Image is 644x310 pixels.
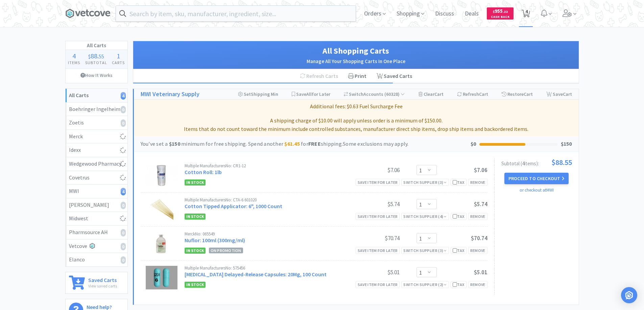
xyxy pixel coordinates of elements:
[244,91,251,97] span: Set
[66,212,127,226] a: Midwest
[403,247,447,254] div: Switch Supplier ( 3 )
[434,91,444,97] span: Cart
[308,140,321,147] strong: FREE
[150,198,173,221] img: 039cf979fbde419da70468f25db81e9b_6471.png
[561,140,572,148] div: $150
[69,228,124,237] div: Pharmsource AH
[66,198,127,212] a: [PERSON_NAME]0
[474,166,487,174] span: $7.06
[453,281,464,288] div: Tax
[185,164,349,168] div: Multiple Manufacturers No: CR1-12
[82,53,110,59] div: .
[121,243,126,250] i: 0
[69,242,124,251] div: Vetcove
[66,103,127,116] a: Boehringer Ingelheim0
[524,91,533,97] span: Cart
[88,53,91,60] span: $
[66,41,127,50] h1: All Carts
[383,91,405,97] span: ( 60328 )
[296,91,330,97] span: Save for Later
[185,237,245,244] a: Nuflor: 100ml (300mg/ml)
[66,171,127,185] a: Covetrus
[69,105,124,114] div: Boehringer Ingelheim
[69,201,124,209] div: [PERSON_NAME]
[121,202,126,209] i: 0
[137,102,576,111] p: Additional fees: $0.63 Fuel Surcharge Fee
[493,8,508,14] span: 955
[349,234,400,242] div: $70.74
[349,91,363,97] span: Switch
[493,9,495,14] span: $
[453,179,464,186] div: Tax
[66,89,127,103] a: All Carts4
[468,179,487,186] div: Remove
[372,69,417,83] a: Saved Carts
[471,140,476,148] div: $0
[110,59,127,66] h4: Carts
[185,248,206,254] span: In Stock
[487,4,514,23] a: $955.22Cash Back
[69,160,124,168] div: Wedgewood Pharmacy
[185,271,327,278] a: [MEDICAL_DATA] Delayed-Release Capsules: 20Mg, 100 Count
[295,69,343,83] div: Refresh Carts
[306,91,312,97] span: All
[503,9,508,14] span: . 22
[87,303,123,310] h6: Need help?
[91,52,97,60] span: 88
[563,91,572,97] span: Cart
[491,15,509,20] span: Cash Back
[116,6,356,21] input: Search by item, sku, manufacturer, ingredient, size...
[349,200,400,208] div: $5.74
[121,229,126,236] i: 0
[356,179,400,186] div: Save item for later
[453,247,464,254] div: Tax
[140,45,572,57] h1: All Shopping Carts
[504,173,569,184] button: Proceed to Checkout
[66,116,127,130] a: Zoetis0
[66,226,127,239] a: Pharmsource AH0
[121,256,126,264] i: 0
[69,173,124,182] div: Covetrus
[453,213,464,220] div: Tax
[141,89,199,99] h1: MWI Veterinary Supply
[344,89,405,99] div: Accounts
[152,232,171,255] img: 9e340cae78f7440a9c4e15c4e4962701_16213.png
[474,269,487,276] span: $5.01
[72,52,76,60] span: 4
[209,248,243,253] span: On Promotion
[403,179,447,186] div: Switch Supplier ( 3 )
[69,255,124,264] div: Elanco
[284,140,300,147] strong: $61.45
[546,89,572,99] div: Save
[69,214,124,223] div: Midwest
[501,159,572,166] div: Subtotal ( 4 item s ):
[69,118,124,127] div: Zoetis
[169,140,180,147] strong: $150
[121,92,126,100] i: 4
[474,200,487,208] span: $5.74
[121,119,126,127] i: 0
[66,185,127,198] a: MWI4
[520,187,554,193] a: or checkout at MWI
[69,187,124,196] div: MWI
[146,266,177,289] img: 877ab2423cb547c5b813fcbff10292d7_209231.png
[479,91,488,97] span: Cart
[145,164,178,187] img: 656903e3326441fd8ad8a72ebdb7c155_217176.png
[121,106,126,113] i: 0
[356,213,400,220] div: Save item for later
[69,132,124,141] div: Merck
[462,11,481,17] a: Deals
[356,247,400,254] div: Save item for later
[356,281,400,288] div: Save item for later
[66,253,127,266] a: Elanco0
[66,130,127,144] a: Merck
[66,69,127,82] a: How It Works
[88,276,117,283] h6: Saved Carts
[502,89,533,99] div: Restore
[99,53,104,60] span: 55
[349,166,400,174] div: $7.06
[468,281,487,288] div: Remove
[69,146,124,154] div: Idexx
[468,213,487,220] div: Remove
[403,213,447,220] div: Switch Supplier ( 4 )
